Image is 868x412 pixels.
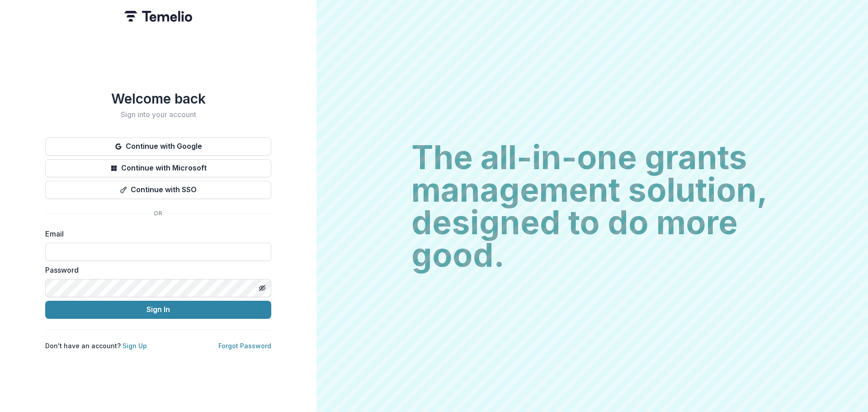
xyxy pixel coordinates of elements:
button: Continue with Google [45,137,271,156]
h1: Welcome back [45,90,271,107]
a: Sign Up [123,342,147,350]
button: Continue with Microsoft [45,159,271,177]
button: Continue with SSO [45,181,271,199]
label: Password [45,265,266,275]
img: Temelio [124,11,192,22]
a: Forgot Password [218,342,271,350]
p: Don't have an account? [45,341,147,350]
label: Email [45,228,266,239]
h2: Sign into your account [45,110,271,119]
button: Sign In [45,301,271,319]
button: Toggle password visibility [255,281,269,295]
